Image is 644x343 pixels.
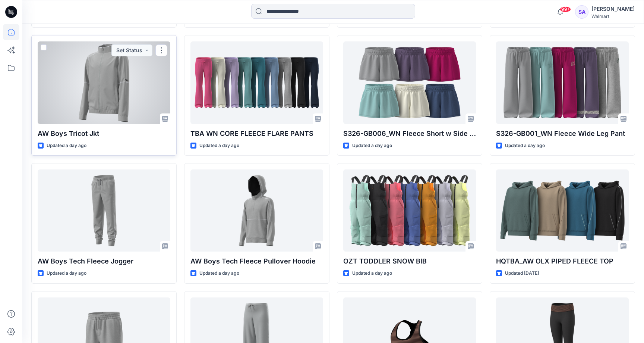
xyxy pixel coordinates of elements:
[343,41,476,124] a: S326-GB006_WN Fleece Short w Side stripe
[591,4,635,13] div: [PERSON_NAME]
[38,169,170,252] a: AW Boys Tech Fleece Jogger
[591,13,635,19] div: Walmart
[352,269,392,277] p: Updated a day ago
[199,142,239,150] p: Updated a day ago
[190,256,323,266] p: AW Boys Tech Fleece Pullover Hoodie
[190,128,323,139] p: TBA WN CORE FLEECE FLARE PANTS
[190,169,323,252] a: AW Boys Tech Fleece Pullover Hoodie
[343,169,476,252] a: OZT TODDLER SNOW BIB
[38,128,170,139] p: AW Boys Tricot Jkt
[505,269,539,277] p: Updated [DATE]
[47,142,86,150] p: Updated a day ago
[496,256,629,266] p: HQTBA_AW OLX PIPED FLEECE TOP
[38,41,170,124] a: AW Boys Tricot Jkt
[199,269,239,277] p: Updated a day ago
[343,256,476,266] p: OZT TODDLER SNOW BIB
[575,5,588,19] div: SA
[496,128,629,139] p: S326-GB001_WN Fleece Wide Leg Pant
[190,41,323,124] a: TBA WN CORE FLEECE FLARE PANTS
[38,256,170,266] p: AW Boys Tech Fleece Jogger
[505,142,545,150] p: Updated a day ago
[560,6,571,12] span: 99+
[352,142,392,150] p: Updated a day ago
[47,269,86,277] p: Updated a day ago
[343,128,476,139] p: S326-GB006_WN Fleece Short w Side stripe
[496,41,629,124] a: S326-GB001_WN Fleece Wide Leg Pant
[496,169,629,252] a: HQTBA_AW OLX PIPED FLEECE TOP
